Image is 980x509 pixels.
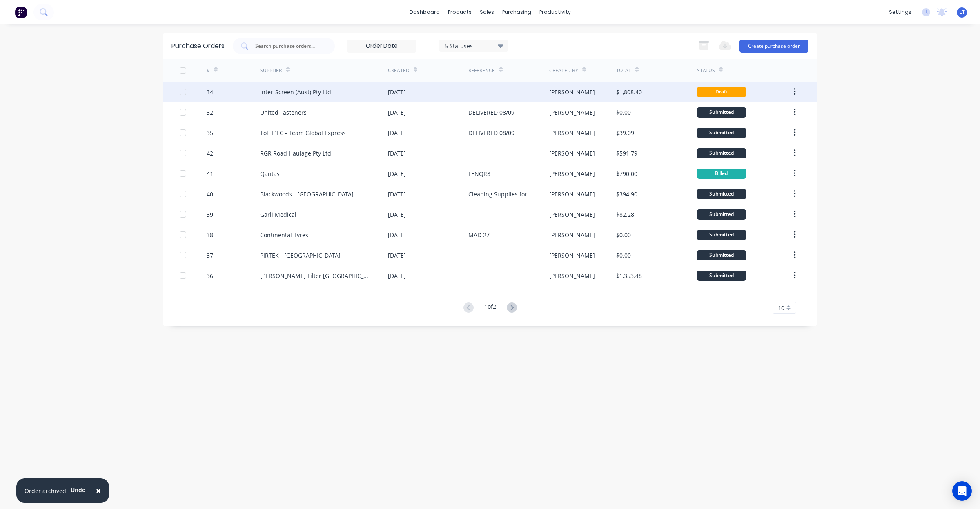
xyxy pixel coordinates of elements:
[405,6,444,18] a: dashboard
[549,210,595,219] div: [PERSON_NAME]
[697,87,746,97] div: Draft
[697,148,746,158] div: Submitted
[468,67,495,74] div: Reference
[207,210,213,219] div: 39
[885,6,915,18] div: settings
[697,189,746,199] div: Submitted
[444,6,476,18] div: products
[468,129,514,137] div: DELIVERED 08/09
[549,231,595,239] div: [PERSON_NAME]
[260,67,282,74] div: Supplier
[347,40,416,52] input: Order Date
[697,107,746,118] div: Submitted
[388,190,406,198] div: [DATE]
[207,251,213,260] div: 37
[66,484,90,496] button: Undo
[616,231,631,239] div: $0.00
[616,108,631,117] div: $0.00
[260,190,354,198] div: Blackwoods - [GEOGRAPHIC_DATA]
[616,190,637,198] div: $394.90
[88,481,109,500] button: Close
[96,485,101,496] span: ×
[207,67,210,74] div: #
[697,250,746,260] div: Submitted
[388,169,406,178] div: [DATE]
[549,169,595,178] div: [PERSON_NAME]
[24,487,66,495] div: Order archived
[549,129,595,137] div: [PERSON_NAME]
[207,190,213,198] div: 40
[207,271,213,280] div: 36
[616,169,637,178] div: $790.00
[388,67,410,74] div: Created
[697,230,746,240] div: Submitted
[959,9,965,16] span: LT
[616,210,634,219] div: $82.28
[616,88,642,96] div: $1,808.40
[207,149,213,158] div: 42
[476,6,498,18] div: sales
[260,88,331,96] div: Inter-Screen (Aust) Pty Ltd
[388,129,406,137] div: [DATE]
[739,40,808,53] button: Create purchase order
[388,271,406,280] div: [DATE]
[260,251,341,260] div: PIRTEK - [GEOGRAPHIC_DATA]
[207,231,213,239] div: 38
[468,190,532,198] div: Cleaning Supplies for May
[697,271,746,281] div: Submitted
[498,6,535,18] div: purchasing
[388,210,406,219] div: [DATE]
[388,88,406,96] div: [DATE]
[697,209,746,220] div: Submitted
[697,169,746,179] div: Billed
[171,41,225,51] div: Purchase Orders
[549,149,595,158] div: [PERSON_NAME]
[484,302,496,314] div: 1 of 2
[260,108,307,117] div: United Fasteners
[388,149,406,158] div: [DATE]
[697,128,746,138] div: Submitted
[952,481,972,501] div: Open Intercom Messenger
[254,42,322,50] input: Search purchase orders...
[207,88,213,96] div: 34
[207,169,213,178] div: 41
[260,169,280,178] div: Qantas
[260,129,346,137] div: Toll IPEC - Team Global Express
[260,210,296,219] div: Garli Medical
[468,108,514,117] div: DELIVERED 08/09
[549,108,595,117] div: [PERSON_NAME]
[616,251,631,260] div: $0.00
[260,149,331,158] div: RGR Road Haulage Pty Ltd
[445,41,503,50] div: 5 Statuses
[468,231,490,239] div: MAD 27
[697,67,715,74] div: Status
[549,88,595,96] div: [PERSON_NAME]
[778,304,784,312] span: 10
[388,251,406,260] div: [DATE]
[260,271,372,280] div: [PERSON_NAME] Filter [GEOGRAPHIC_DATA]
[549,67,578,74] div: Created By
[616,271,642,280] div: $1,353.48
[15,6,27,18] img: Factory
[616,129,634,137] div: $39.09
[207,129,213,137] div: 35
[616,67,631,74] div: Total
[260,231,308,239] div: Continental Tyres
[549,271,595,280] div: [PERSON_NAME]
[549,190,595,198] div: [PERSON_NAME]
[616,149,637,158] div: $591.79
[388,108,406,117] div: [DATE]
[468,169,490,178] div: FENQR8
[207,108,213,117] div: 32
[549,251,595,260] div: [PERSON_NAME]
[388,231,406,239] div: [DATE]
[535,6,575,18] div: productivity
